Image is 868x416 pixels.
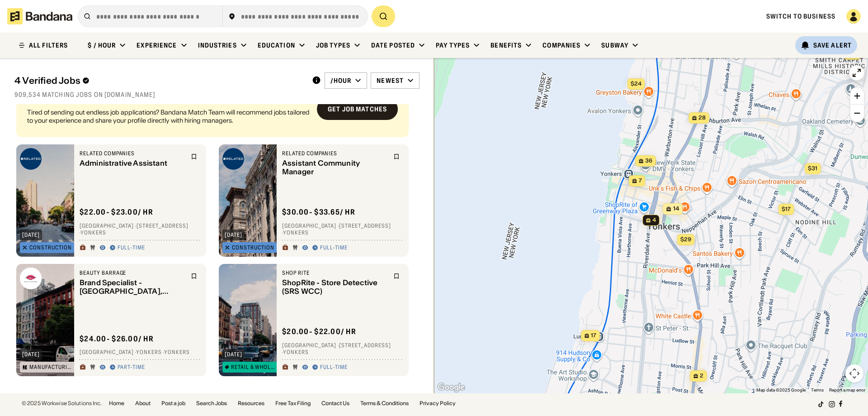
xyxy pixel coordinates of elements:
div: Part-time [118,364,145,371]
div: Save Alert [813,41,852,49]
div: [GEOGRAPHIC_DATA] · Yonkers · Yonkers [80,349,201,356]
div: /hour [330,77,352,85]
div: Shop Rite [282,269,388,277]
div: Pay Types [436,41,470,49]
div: ShopRite - Store Detective (SRS WCC) [282,278,388,296]
div: Related Companies [282,150,388,157]
div: Related Companies [80,150,185,157]
span: 36 [645,157,652,165]
span: 7 [639,177,642,185]
a: Terms & Conditions [360,401,409,406]
div: grid [14,104,420,393]
span: $29 [680,236,691,243]
div: Date Posted [371,41,415,49]
div: [GEOGRAPHIC_DATA] · [STREET_ADDRESS] · Yonkers [282,342,403,356]
span: 14 [673,205,679,213]
div: Tired of sending out endless job applications? Bandana Match Team will recommend jobs tailored to... [27,108,310,124]
div: Get job matches [328,106,387,112]
div: Full-time [118,244,145,252]
div: Education [258,41,295,49]
div: Administrative Assistant [80,159,185,167]
div: Full-time [320,364,348,371]
div: Brand Specialist - [GEOGRAPHIC_DATA], [GEOGRAPHIC_DATA] [80,278,185,296]
div: [DATE] [225,232,242,238]
span: 28 [698,114,706,122]
a: Contact Us [321,401,349,406]
img: Related Companies logo [20,148,42,170]
div: Assistant Community Manager [282,159,388,176]
div: Industries [198,41,237,49]
div: Companies [542,41,580,49]
div: Subway [601,41,628,49]
div: [DATE] [22,232,40,238]
div: $ 22.00 - $23.00 / hr [80,207,153,217]
a: Privacy Policy [420,401,456,406]
div: $ 30.00 - $33.65 / hr [282,207,355,217]
a: Search Jobs [196,401,227,406]
div: 4 Verified Jobs [14,75,305,86]
a: Report a map error [829,387,865,392]
a: Terms (opens in new tab) [811,387,824,392]
div: $ 20.00 - $22.00 / hr [282,327,356,336]
div: Construction [232,245,274,250]
div: Benefits [491,41,522,49]
img: Bandana logotype [7,8,72,24]
div: Experience [137,41,177,49]
div: Newest [377,77,404,85]
button: Map camera controls [845,364,863,383]
div: $ / hour [88,41,116,49]
a: Resources [238,401,264,406]
a: Home [109,401,124,406]
img: Google [436,382,466,393]
div: [DATE] [225,352,242,357]
div: Construction [29,245,72,250]
div: Retail & Wholesale [231,364,277,370]
div: © 2025 Workwise Solutions Inc. [22,401,102,406]
a: Post a job [161,401,185,406]
a: About [135,401,151,406]
div: ALL FILTERS [29,42,68,48]
span: $17 [782,206,791,212]
div: [DATE] [22,352,40,357]
div: [GEOGRAPHIC_DATA] · [STREET_ADDRESS] · Yonkers [282,222,403,236]
a: Switch to Business [766,12,835,20]
span: $24 [631,80,642,87]
div: 909,534 matching jobs on [DOMAIN_NAME] [14,91,420,99]
a: Open this area in Google Maps (opens a new window) [436,382,466,393]
div: Job Types [316,41,350,49]
div: Beauty Barrage [80,269,185,277]
img: Beauty Barrage logo [20,268,42,289]
span: 2 [700,372,703,380]
span: $31 [808,165,817,172]
div: Full-time [320,244,348,252]
span: 4 [652,216,656,224]
img: Related Companies logo [222,148,244,170]
div: $ 24.00 - $26.00 / hr [80,334,154,344]
span: 17 [591,332,596,339]
div: [GEOGRAPHIC_DATA] · [STREET_ADDRESS] · Yonkers [80,222,201,236]
a: Free Tax Filing [275,401,311,406]
span: Map data ©2025 Google [756,387,806,392]
div: Manufacturing [29,364,75,370]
